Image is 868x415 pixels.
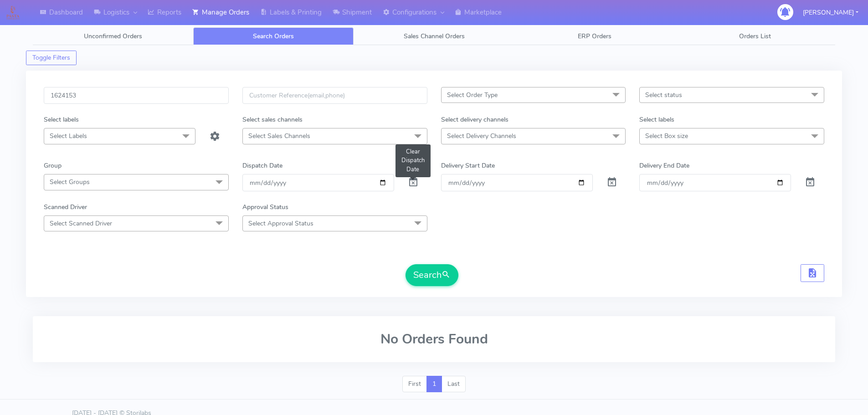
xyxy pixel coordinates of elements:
input: Customer Reference(email,phone) [242,87,427,104]
span: Unconfirmed Orders [84,32,142,41]
span: ERP Orders [578,32,611,41]
a: 1 [426,376,442,392]
label: Select labels [44,115,79,124]
span: Sales Channel Orders [404,32,465,41]
span: Select Approval Status [248,219,313,228]
span: Select Box size [645,132,688,140]
span: Select Order Type [447,91,498,99]
h2: No Orders Found [44,332,824,347]
span: Select status [645,91,682,99]
label: Select sales channels [242,115,303,124]
label: Approval Status [242,202,288,212]
span: Select Delivery Channels [447,132,516,140]
span: Select Labels [50,132,87,140]
span: Search Orders [253,32,294,41]
button: [PERSON_NAME] [796,3,865,22]
label: Scanned Driver [44,202,87,212]
ul: Tabs [33,27,835,45]
label: Dispatch Date [242,161,282,170]
label: Select labels [639,115,674,124]
span: Select Scanned Driver [50,219,112,228]
span: Select Groups [50,178,90,186]
input: Order Id [44,87,229,104]
label: Delivery End Date [639,161,689,170]
button: Toggle Filters [26,51,77,65]
label: Delivery Start Date [441,161,495,170]
span: Orders List [739,32,771,41]
label: Group [44,161,62,170]
span: Select Sales Channels [248,132,310,140]
button: Search [406,264,458,286]
label: Select delivery channels [441,115,508,124]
